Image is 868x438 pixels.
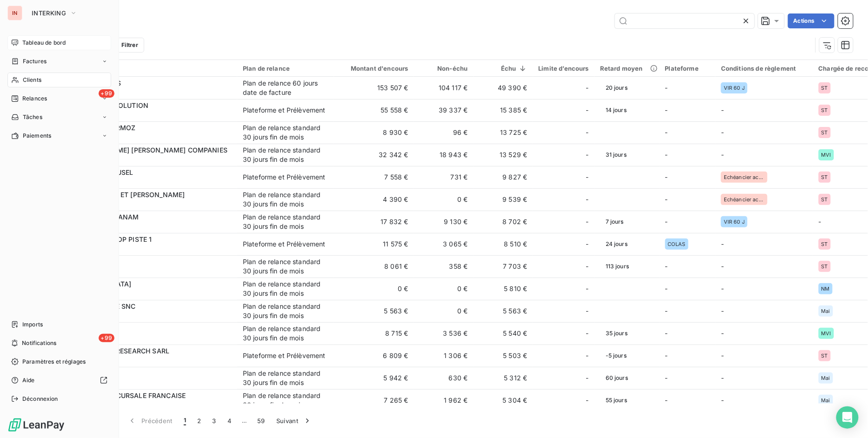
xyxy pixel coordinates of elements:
span: - [586,83,589,93]
span: 20 jours [600,81,633,95]
span: - [586,284,589,293]
span: Mai [821,398,830,403]
span: - [721,285,724,292]
div: Plan de relance [243,65,328,72]
span: Aide [22,376,35,385]
span: Paramètres et réglages [22,358,86,366]
span: - [586,373,589,383]
div: Plateforme et Prélèvement [243,351,326,360]
input: Rechercher [615,13,754,28]
span: - [665,262,668,270]
img: Logo LeanPay [7,418,65,432]
td: 5 312 € [474,367,533,389]
td: 11 575 € [334,233,414,255]
button: 1 [178,411,192,431]
span: - [721,151,724,159]
span: 35 jours [600,326,633,340]
span: - [586,106,589,115]
td: 0 € [414,300,474,322]
span: - [721,396,724,404]
span: I107002044 [64,266,232,276]
td: 0 € [334,278,414,300]
span: - [586,239,589,249]
span: Echéancier accordé [724,197,765,202]
div: Retard moyen [600,65,654,72]
span: - [665,128,668,136]
td: 5 503 € [474,345,533,367]
span: - [665,151,668,159]
button: 59 [252,411,271,431]
span: - [665,285,668,292]
span: I229012988 [64,133,232,142]
span: - [721,106,724,114]
button: Actions [788,13,835,28]
span: - [721,307,724,315]
span: - [665,218,668,226]
td: 6 809 € [334,345,414,367]
td: 18 943 € [414,144,474,166]
div: Limite d’encours [539,65,589,72]
td: 358 € [414,255,474,278]
span: Mai [821,308,830,314]
td: 0 € [414,278,474,300]
button: 3 [207,411,222,431]
td: 55 558 € [334,99,414,121]
span: - [665,396,668,404]
span: - [665,352,668,359]
td: 8 715 € [334,322,414,345]
span: Mai [821,375,830,381]
span: I118004112 [64,400,232,410]
span: - [665,173,668,181]
span: BY [PERSON_NAME] [PERSON_NAME] COMPANIES [64,146,227,154]
div: Non-échu [420,65,468,72]
div: Plan de relance standard 30 jours fin de mois [243,257,328,276]
span: ST [821,85,828,91]
span: I58000138 [64,110,232,119]
span: - [665,195,668,203]
span: I127002869 [64,88,232,97]
td: 5 942 € [334,367,414,389]
td: 13 529 € [474,144,533,166]
span: - [586,217,589,226]
button: Filtrer [101,38,144,53]
span: - [819,218,821,226]
td: 0 € [414,188,474,211]
td: 9 827 € [474,166,533,188]
span: I205005256 [64,177,232,186]
span: I1019097 [64,199,232,209]
td: 96 € [414,121,474,144]
div: Plateforme et Prélèvement [243,173,326,182]
button: Précédent [122,411,178,431]
span: 7 jours [600,215,629,229]
td: 4 390 € [334,188,414,211]
div: Plateforme [665,65,710,72]
span: I121028823 [64,222,232,231]
td: 5 540 € [474,322,533,345]
span: CANDRIAM SUCCURSALE FRANCAISE [64,392,186,399]
span: - [721,374,724,382]
span: VIR 60 J [724,219,745,225]
span: I44008147 [64,155,232,164]
td: 5 563 € [474,300,533,322]
span: ST [821,107,828,113]
div: IN [7,6,22,20]
span: Tableau de bord [22,39,66,47]
td: 1 962 € [414,389,474,411]
span: +99 [99,334,114,342]
span: 55 jours [600,393,633,407]
span: COLAS [668,241,686,247]
td: 5 810 € [474,278,533,300]
span: - [721,329,724,337]
span: [PERSON_NAME] ET [PERSON_NAME] [64,191,185,199]
span: ST [821,264,828,269]
span: NM [821,286,830,292]
td: 13 725 € [474,121,533,144]
td: 3 065 € [414,233,474,255]
span: 14 jours [600,103,632,117]
span: Factures [23,57,47,66]
td: 15 385 € [474,99,533,121]
td: 32 342 € [334,144,414,166]
span: -5 jours [600,349,632,363]
span: 31 jours [600,148,632,162]
td: 3 536 € [414,322,474,345]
